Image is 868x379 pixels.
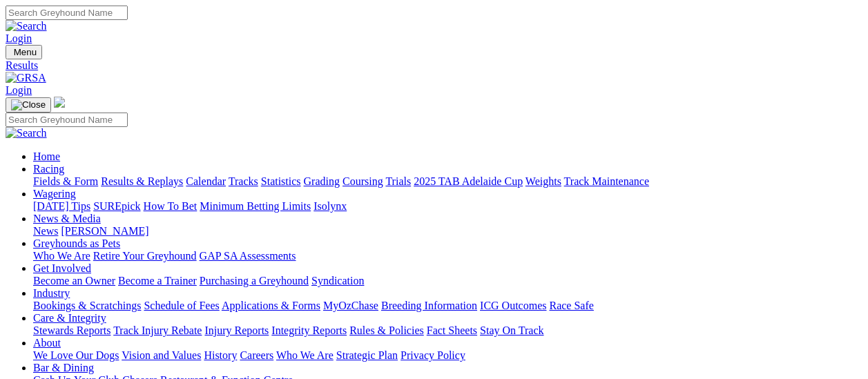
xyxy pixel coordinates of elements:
[381,300,477,311] a: Breeding Information
[33,175,862,188] div: Racing
[33,175,98,187] a: Fields & Form
[33,337,61,349] a: About
[186,175,226,187] a: Calendar
[54,97,65,108] img: logo-grsa-white.png
[343,175,383,187] a: Coursing
[33,362,94,373] a: Bar & Dining
[314,200,347,212] a: Isolynx
[6,45,42,59] button: Toggle navigation
[33,275,862,287] div: Get Involved
[222,300,320,311] a: Applications & Forms
[323,300,378,311] a: MyOzChase
[101,175,183,187] a: Results & Replays
[122,349,201,361] a: Vision and Values
[93,200,140,212] a: SUREpick
[33,188,76,200] a: Wagering
[33,225,862,237] div: News & Media
[33,150,60,162] a: Home
[33,250,90,262] a: Who We Are
[33,225,58,237] a: News
[14,47,37,57] span: Menu
[144,200,197,212] a: How To Bet
[33,300,862,312] div: Industry
[33,262,91,274] a: Get Involved
[240,349,273,361] a: Careers
[33,324,110,336] a: Stewards Reports
[6,84,32,96] a: Login
[401,349,465,361] a: Privacy Policy
[93,250,197,262] a: Retire Your Greyhound
[33,237,120,249] a: Greyhounds as Pets
[304,175,340,187] a: Grading
[261,175,301,187] a: Statistics
[385,175,411,187] a: Trials
[549,300,593,311] a: Race Safe
[33,163,64,175] a: Racing
[6,72,46,84] img: GRSA
[229,175,258,187] a: Tracks
[349,324,424,336] a: Rules & Policies
[414,175,523,187] a: 2025 TAB Adelaide Cup
[311,275,364,286] a: Syndication
[33,250,862,262] div: Greyhounds as Pets
[480,300,546,311] a: ICG Outcomes
[33,312,106,324] a: Care & Integrity
[118,275,197,286] a: Become a Trainer
[33,287,70,299] a: Industry
[276,349,334,361] a: Who We Are
[6,20,47,32] img: Search
[33,324,862,337] div: Care & Integrity
[336,349,398,361] a: Strategic Plan
[113,324,202,336] a: Track Injury Rebate
[6,32,32,44] a: Login
[204,349,237,361] a: History
[6,113,128,127] input: Search
[6,59,862,72] a: Results
[200,250,296,262] a: GAP SA Assessments
[33,213,101,224] a: News & Media
[564,175,649,187] a: Track Maintenance
[144,300,219,311] a: Schedule of Fees
[200,200,311,212] a: Minimum Betting Limits
[271,324,347,336] a: Integrity Reports
[11,99,46,110] img: Close
[33,349,862,362] div: About
[33,200,90,212] a: [DATE] Tips
[33,200,862,213] div: Wagering
[480,324,543,336] a: Stay On Track
[33,275,115,286] a: Become an Owner
[6,97,51,113] button: Toggle navigation
[204,324,269,336] a: Injury Reports
[525,175,561,187] a: Weights
[200,275,309,286] a: Purchasing a Greyhound
[61,225,148,237] a: [PERSON_NAME]
[6,127,47,139] img: Search
[6,6,128,20] input: Search
[427,324,477,336] a: Fact Sheets
[33,349,119,361] a: We Love Our Dogs
[33,300,141,311] a: Bookings & Scratchings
